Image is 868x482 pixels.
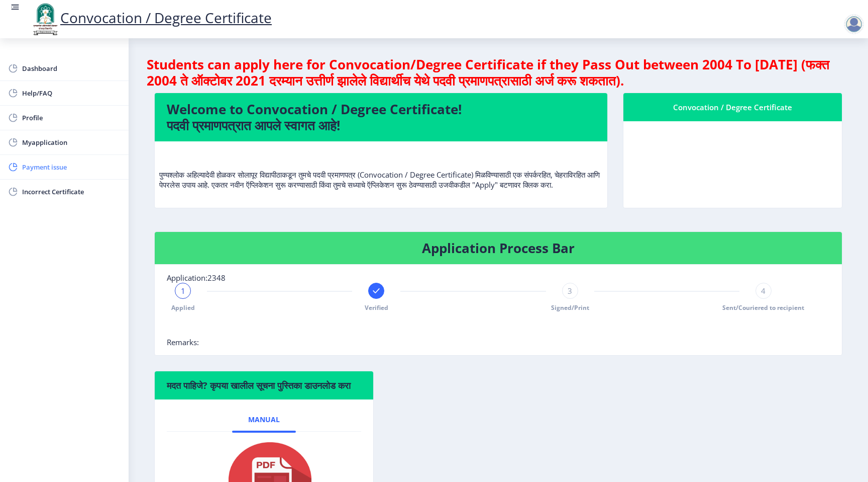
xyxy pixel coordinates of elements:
[30,2,60,36] img: logo
[22,62,121,74] span: Dashboard
[167,101,595,133] h4: Welcome to Convocation / Degree Certificate! पदवी प्रमाणपत्रात आपले स्वागत आहे!
[22,161,121,173] span: Payment issue
[147,56,850,89] h4: Students can apply here for Convocation/Degree Certificate if they Pass Out between 2004 To [DATE...
[248,416,280,424] span: Manual
[171,303,195,312] span: Applied
[22,112,121,124] span: Profile
[22,186,121,198] span: Incorrect Certificate
[167,337,199,347] span: Remarks:
[22,136,121,148] span: Myapplication
[551,303,589,312] span: Signed/Print
[22,87,121,99] span: Help/FAQ
[167,273,226,283] span: Application:2348
[181,286,185,296] span: 1
[761,286,766,296] span: 4
[30,8,272,27] a: Convocation / Degree Certificate
[722,303,804,312] span: Sent/Couriered to recipient
[159,149,603,190] p: पुण्यश्लोक अहिल्यादेवी होळकर सोलापूर विद्यापीठाकडून तुमचे पदवी प्रमाणपत्र (Convocation / Degree C...
[635,101,830,113] div: Convocation / Degree Certificate
[167,379,361,391] h6: मदत पाहिजे? कृपया खालील सूचना पुस्तिका डाउनलोड करा
[568,286,572,296] span: 3
[232,408,296,432] a: Manual
[365,303,388,312] span: Verified
[167,240,830,256] h4: Application Process Bar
